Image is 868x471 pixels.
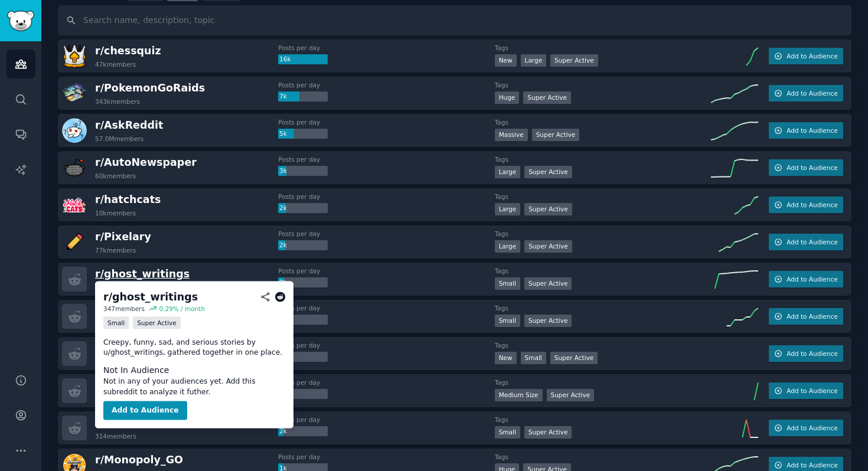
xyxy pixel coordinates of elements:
button: Add to Audience [769,382,843,399]
div: 0.29 % / month [159,304,205,312]
span: Add to Audience [787,424,837,432]
div: Super Active [524,426,572,439]
div: r/ ghost_writings [103,290,198,305]
div: 77k members [95,246,136,254]
span: r/ Monopoly_GO [95,454,183,466]
div: New [495,54,517,67]
div: New [495,352,517,364]
div: 2k [278,315,328,325]
button: Add to Audience [769,159,843,176]
button: Add to Audience [769,122,843,139]
div: 2k [278,203,328,214]
span: r/ AutoNewspaper [95,156,197,168]
div: Large [521,54,547,67]
dt: Posts per day [278,304,494,312]
div: 347 members [103,304,145,312]
button: Add to Audience [103,401,187,420]
div: Super Active [524,203,572,215]
span: Add to Audience [787,163,837,172]
span: r/ Pixelary [95,231,151,243]
button: Add to Audience [769,234,843,250]
div: 7k [278,91,328,102]
div: Super Active [523,91,571,104]
div: Super Active [550,352,598,364]
img: GummySearch logo [7,11,34,31]
button: Add to Audience [769,48,843,64]
div: 2k [278,277,328,288]
img: PokemonGoRaids [62,81,87,106]
dt: Posts per day [278,155,494,163]
dt: Tags [495,230,711,238]
span: Add to Audience [787,201,837,209]
span: Add to Audience [787,275,837,283]
span: r/ AskReddit [95,119,163,131]
dt: Posts per day [278,118,494,126]
dt: Posts per day [278,44,494,52]
div: Super Active [133,316,181,329]
span: r/ PokemonGoRaids [95,82,205,94]
div: Super Active [532,129,580,141]
span: Add to Audience [787,312,837,320]
div: Small [495,277,520,290]
dt: Posts per day [278,192,494,201]
div: 2k [278,352,328,362]
button: Add to Audience [769,345,843,362]
span: Add to Audience [787,238,837,246]
input: Search name, description, topic [58,5,851,35]
dt: Not In Audience [103,364,285,377]
span: Add to Audience [787,349,837,358]
dt: Tags [495,453,711,461]
p: Creepy, funny, sad, and serious stories by u/ghost_writings, gathered together in one place. [103,337,285,358]
dt: Posts per day [278,341,494,349]
img: hatchcats [62,192,87,217]
span: Add to Audience [787,89,837,97]
dt: Posts per day [278,416,494,424]
button: Add to Audience [769,271,843,287]
div: Medium Size [495,389,543,401]
dt: Posts per day [278,453,494,461]
img: Pixelary [62,230,87,254]
div: 10k members [95,209,136,217]
div: 60k members [95,172,136,180]
div: Huge [495,91,520,104]
span: Add to Audience [787,126,837,135]
span: Add to Audience [787,461,837,469]
button: Add to Audience [769,420,843,436]
button: Add to Audience [769,308,843,325]
div: Small [103,316,129,329]
button: Add to Audience [769,197,843,213]
span: r/ chessquiz [95,45,161,57]
div: 343k members [95,97,140,106]
div: 2k [278,426,328,437]
div: Large [495,240,521,253]
dt: Tags [495,81,711,89]
div: 47k members [95,60,136,68]
div: 2k [278,240,328,251]
dt: Posts per day [278,230,494,238]
dt: Tags [495,341,711,349]
dt: Tags [495,416,711,424]
img: AskReddit [62,118,87,143]
button: Add to Audience [769,85,843,102]
dt: Tags [495,378,711,387]
dt: Tags [495,155,711,163]
div: Super Active [524,277,572,290]
dt: Tags [495,267,711,275]
dt: Tags [495,192,711,201]
div: 3k [278,166,328,176]
div: Large [495,166,521,178]
img: AutoNewspaper [62,155,87,180]
span: Add to Audience [787,52,837,60]
div: Massive [495,129,528,141]
img: chessquiz [62,44,87,68]
dd: Not in any of your audiences yet. Add this subreddit to analyze it futher. [103,377,285,397]
div: 5k [278,129,328,139]
dt: Tags [495,118,711,126]
div: Super Active [524,166,572,178]
div: Small [495,426,520,439]
span: Add to Audience [787,387,837,395]
dt: Posts per day [278,81,494,89]
dt: Posts per day [278,267,494,275]
dt: Tags [495,304,711,312]
div: Super Active [524,240,572,253]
